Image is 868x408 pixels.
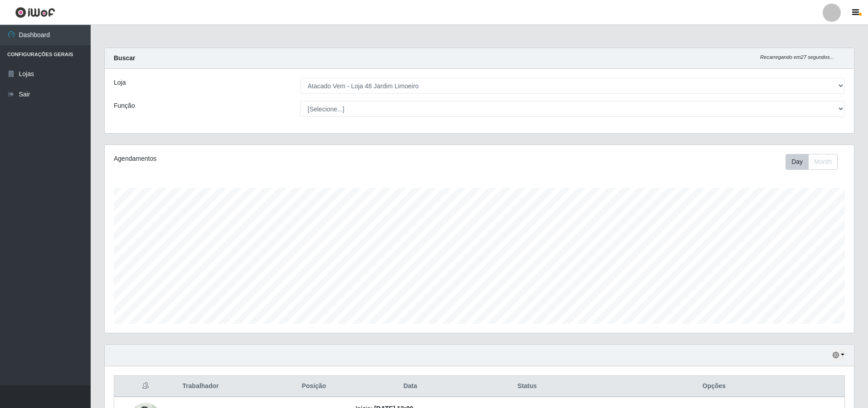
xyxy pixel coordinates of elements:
button: Month [808,154,838,170]
label: Loja [114,78,126,87]
div: First group [786,154,838,170]
strong: Buscar [114,54,135,62]
th: Opções [584,376,845,397]
img: CoreUI Logo [15,7,55,18]
i: Recarregando em 27 segundos... [760,54,834,60]
button: Day [786,154,809,170]
th: Trabalhador [177,376,278,397]
div: Toolbar with button groups [786,154,845,170]
label: Função [114,101,135,110]
th: Data [350,376,470,397]
div: Agendamentos [114,154,411,163]
th: Status [470,376,584,397]
th: Posição [278,376,350,397]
